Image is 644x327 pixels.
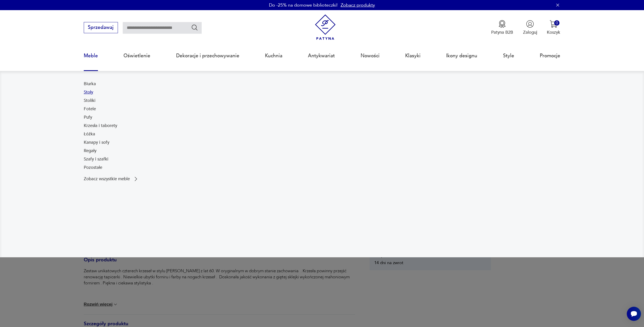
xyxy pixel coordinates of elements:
p: Patyna B2B [491,29,513,35]
iframe: Smartsupp widget button [627,307,641,321]
a: Zobacz produkty [341,2,375,8]
button: Sprzedawaj [84,22,118,33]
img: 969d9116629659dbb0bd4e745da535dc.jpg [325,81,560,238]
a: Szafy i szafki [84,156,108,162]
a: Oświetlenie [123,44,150,67]
button: 0Koszyk [547,20,560,35]
a: Klasyki [405,44,421,67]
a: Stoły [84,89,93,95]
a: Dekoracje i przechowywanie [176,44,239,67]
a: Krzesła i taborety [84,123,117,129]
a: Biurka [84,81,96,87]
a: Style [503,44,514,67]
a: Sprzedawaj [84,26,118,30]
img: Ikona koszyka [550,20,557,28]
a: Kuchnia [265,44,282,67]
a: Zobacz wszystkie meble [84,176,139,182]
button: Szukaj [191,24,198,31]
a: Ikony designu [446,44,477,67]
a: Pufy [84,114,92,120]
a: Promocje [540,44,560,67]
p: Zaloguj [523,29,537,35]
a: Fotele [84,106,96,112]
a: Nowości [361,44,380,67]
a: Kanapy i sofy [84,139,109,146]
p: Koszyk [547,29,560,35]
button: Patyna B2B [491,20,513,35]
p: Zobacz wszystkie meble [84,177,130,181]
button: Zaloguj [523,20,537,35]
a: Ikona medaluPatyna B2B [491,20,513,35]
a: Pozostałe [84,165,102,171]
div: 0 [554,20,559,26]
a: Stoliki [84,98,95,104]
a: Łóżka [84,131,95,137]
p: Do -25% na domowe biblioteczki! [269,2,338,8]
img: Ikona medalu [498,20,506,28]
a: Meble [84,44,98,67]
a: Antykwariat [308,44,335,67]
a: Regały [84,148,96,154]
img: Patyna - sklep z meblami i dekoracjami vintage [313,14,338,40]
img: Ikonka użytkownika [526,20,534,28]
